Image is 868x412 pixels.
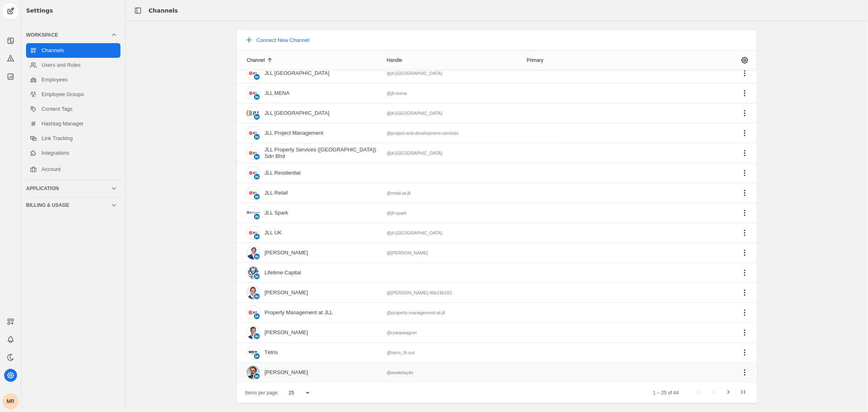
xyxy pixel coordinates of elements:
[265,190,288,196] div: JLL Retail
[149,7,178,15] div: Channels
[387,90,407,96] div: @jll-mena
[265,147,377,160] div: JLL Property Services ([GEOGRAPHIC_DATA]) Sdn Bhd
[387,110,442,116] div: @jll-[GEOGRAPHIC_DATA]
[247,186,260,199] img: cache
[247,266,260,279] img: cache
[265,270,301,276] div: Lifetime Capital
[737,265,752,280] app-icon-button: Channel Menu
[26,185,111,192] div: Application
[265,349,278,356] div: Tétris
[737,86,752,101] app-icon-button: Channel Menu
[387,250,428,256] div: @[PERSON_NAME]
[387,369,413,376] div: @wadebaylis
[247,67,260,80] img: cache
[26,43,120,58] a: Channels
[265,369,308,376] div: [PERSON_NAME]
[265,289,308,296] div: [PERSON_NAME]
[387,57,409,64] div: Handle
[387,309,445,316] div: @property-management-at-jll
[247,57,265,64] div: Channel
[387,130,459,136] div: @project-and-development-services
[737,305,752,320] app-icon-button: Channel Menu
[265,329,308,336] div: [PERSON_NAME]
[247,286,260,299] img: cache
[265,309,333,316] div: Property Management at JLL
[737,365,752,380] app-icon-button: Channel Menu
[721,386,736,400] button: Next page
[737,285,752,300] app-icon-button: Channel Menu
[265,250,308,256] div: [PERSON_NAME]
[737,245,752,260] app-icon-button: Channel Menu
[240,33,314,47] button: Connect New Channel
[265,130,323,136] div: JLL Project Management
[247,167,260,180] img: cache
[737,166,752,180] app-icon-button: Channel Menu
[737,106,752,121] app-icon-button: Channel Menu
[247,147,260,160] img: cache
[265,170,300,176] div: JLL Residential
[527,57,543,64] div: Primary
[387,230,442,236] div: @jll-[GEOGRAPHIC_DATA]
[387,57,402,64] div: Handle
[265,110,329,116] div: JLL [GEOGRAPHIC_DATA]
[387,70,442,77] div: @jll-[GEOGRAPHIC_DATA]
[247,107,260,120] img: cache
[289,390,294,396] span: 25
[245,389,279,397] div: Items per page:
[737,206,752,220] app-icon-button: Channel Menu
[2,393,19,410] button: MR
[387,150,442,156] div: @jll-[GEOGRAPHIC_DATA]
[737,186,752,200] app-icon-button: Channel Menu
[737,66,752,81] app-icon-button: Channel Menu
[265,210,288,216] div: JLL Spark
[265,230,282,236] div: JLL UK
[265,70,329,77] div: JLL [GEOGRAPHIC_DATA]
[387,210,407,216] div: @jll-spark
[26,42,120,178] div: Workspace
[387,190,411,196] div: @retail-at-jll
[247,87,260,100] img: cache
[26,28,120,42] mat-expansion-panel-header: Workspace
[737,345,752,360] app-icon-button: Channel Menu
[265,90,290,96] div: JLL MENA
[26,146,120,160] a: Integrations
[26,102,120,116] a: Content Tags
[387,349,415,356] div: @tetris_fit-out
[247,326,260,339] img: cache
[247,127,260,140] img: cache
[26,87,120,102] a: Employee Groups
[247,366,260,379] img: cache
[387,329,417,336] div: @ryanpwagner
[247,57,272,64] div: Channel
[26,131,120,146] a: Link Tracking
[653,389,679,397] div: 1 – 25 of 44
[387,289,452,296] div: @[PERSON_NAME]-96b19b183
[737,226,752,240] app-icon-button: Channel Menu
[737,325,752,340] app-icon-button: Channel Menu
[26,116,120,131] a: Hashtag Manager
[737,146,752,160] app-icon-button: Channel Menu
[247,206,260,219] img: cache
[256,37,309,43] span: Connect New Channel
[26,58,120,72] a: Users and Roles
[247,226,260,239] img: cache
[247,246,260,259] img: cache
[26,199,120,212] mat-expansion-panel-header: Billing & Usage
[247,346,260,359] img: cache
[736,386,750,400] button: Last page
[26,182,120,195] mat-expansion-panel-header: Application
[737,126,752,140] app-icon-button: Channel Menu
[26,32,111,38] div: Workspace
[26,162,120,177] a: Account
[26,202,111,208] div: Billing & Usage
[527,57,551,64] div: Primary
[26,72,120,87] a: Employees
[247,306,260,319] img: cache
